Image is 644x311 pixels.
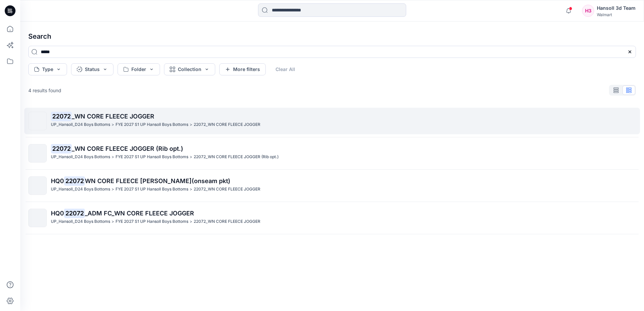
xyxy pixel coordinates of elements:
a: 22072_WN CORE FLEECE JOGGER (Rib opt.)UP_Hansoll_D24 Boys Bottoms>FYE 2027 S1 UP Hansoll Boys Bot... [24,140,640,167]
mark: 22072 [64,176,85,185]
button: Type [28,63,67,75]
p: > [190,218,192,225]
p: 22072_WN CORE FLEECE JOGGER [194,186,260,193]
span: HQ0 [51,177,64,184]
p: FYE 2027 S1 UP Hansoll Boys Bottoms [116,186,188,193]
p: > [111,218,114,225]
button: Collection [164,63,215,75]
p: UP_Hansoll_D24 Boys Bottoms [51,218,110,225]
h4: Search [23,27,641,46]
p: FYE 2027 S1 UP Hansoll Boys Bottoms [116,218,188,225]
button: More filters [219,63,266,75]
p: > [111,186,114,193]
div: Walmart [597,12,636,17]
p: 22072_WN CORE FLEECE JOGGER [194,218,260,225]
p: UP_Hansoll_D24 Boys Bottoms [51,186,110,193]
span: _ADM FC_WN CORE FLEECE JOGGER [85,210,194,217]
p: > [190,121,192,128]
span: HQ0 [51,210,64,217]
span: _WN CORE FLEECE JOGGER (Rib opt.) [72,145,183,152]
p: FYE 2027 S1 UP Hansoll Boys Bottoms [116,121,188,128]
button: Status [71,63,114,75]
div: H3 [582,5,594,17]
p: UP_Hansoll_D24 Boys Bottoms [51,121,110,128]
p: 22072_WN CORE FLEECE JOGGER (Rib opt.) [194,153,279,161]
mark: 22072 [51,144,72,153]
a: HQ022072WN CORE FLEECE [PERSON_NAME](onseam pkt)UP_Hansoll_D24 Boys Bottoms>FYE 2027 S1 UP Hansol... [24,172,640,199]
button: Folder [118,63,160,75]
mark: 22072 [51,111,72,121]
p: 22072_WN CORE FLEECE JOGGER [194,121,260,128]
a: 22072_WN CORE FLEECE JOGGERUP_Hansoll_D24 Boys Bottoms>FYE 2027 S1 UP Hansoll Boys Bottoms>22072_... [24,108,640,134]
p: 4 results found [28,87,61,94]
p: > [111,121,114,128]
mark: 22072 [64,208,85,218]
p: FYE 2027 S1 UP Hansoll Boys Bottoms [116,153,188,161]
p: > [190,186,192,193]
p: UP_Hansoll_D24 Boys Bottoms [51,153,110,161]
a: HQ022072_ADM FC_WN CORE FLEECE JOGGERUP_Hansoll_D24 Boys Bottoms>FYE 2027 S1 UP Hansoll Boys Bott... [24,205,640,231]
span: _WN CORE FLEECE JOGGER [72,113,154,120]
div: Hansoll 3d Team [597,4,636,12]
p: > [190,153,192,161]
p: > [111,153,114,161]
span: WN CORE FLEECE [PERSON_NAME](onseam pkt) [85,177,230,184]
